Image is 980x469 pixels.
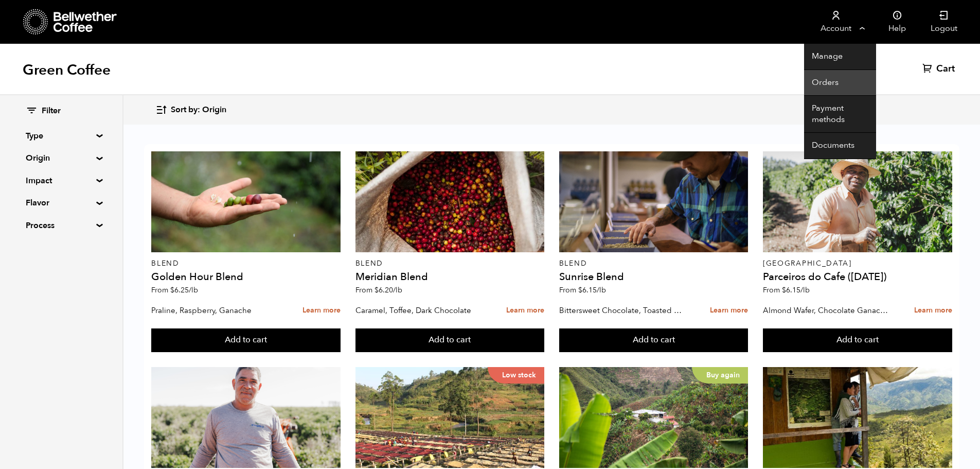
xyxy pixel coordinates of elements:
button: Add to cart [763,328,952,352]
bdi: 6.20 [375,285,402,295]
h4: Golden Hour Blend [151,272,341,282]
a: Buy again [559,367,749,468]
bdi: 6.15 [782,285,810,295]
a: Learn more [914,300,952,322]
a: Orders [804,70,876,96]
summary: Origin [26,152,97,164]
a: Documents [804,133,876,159]
a: Cart [922,63,957,75]
summary: Type [26,130,97,142]
h4: Parceiros do Cafe ([DATE]) [763,272,952,282]
p: Almond Wafer, Chocolate Ganache, Bing Cherry [763,303,892,318]
p: Blend [355,260,545,267]
span: /lb [800,285,810,295]
a: Learn more [302,300,341,322]
h4: Sunrise Blend [559,272,749,282]
span: From [763,285,810,295]
h1: Green Coffee [23,61,111,79]
summary: Process [26,219,97,232]
bdi: 6.25 [170,285,198,295]
span: $ [578,285,582,295]
span: From [559,285,606,295]
span: /lb [597,285,606,295]
p: Low stock [488,367,544,384]
span: From [355,285,402,295]
a: Low stock [355,367,545,468]
button: Add to cart [355,328,545,352]
a: Learn more [506,300,544,322]
summary: Flavor [26,197,97,209]
span: /lb [189,285,198,295]
p: Caramel, Toffee, Dark Chocolate [355,303,484,318]
button: Sort by: Origin [155,98,226,122]
p: Blend [151,260,341,267]
p: Bittersweet Chocolate, Toasted Marshmallow, Candied Orange, Praline [559,303,688,318]
span: Cart [936,63,955,75]
a: Payment methods [804,96,876,133]
summary: Impact [26,175,97,187]
p: Buy again [692,367,748,384]
button: Add to cart [151,328,341,352]
a: Learn more [710,300,748,322]
bdi: 6.15 [578,285,606,295]
span: Filter [42,106,61,117]
span: Sort by: Origin [171,105,226,116]
span: $ [375,285,379,295]
h4: Meridian Blend [355,272,545,282]
span: $ [170,285,174,295]
a: Manage [804,44,876,70]
p: Praline, Raspberry, Ganache [151,303,280,318]
p: [GEOGRAPHIC_DATA] [763,260,952,267]
p: Blend [559,260,749,267]
span: /lb [393,285,402,295]
button: Add to cart [559,328,749,352]
span: $ [782,285,786,295]
span: From [151,285,198,295]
